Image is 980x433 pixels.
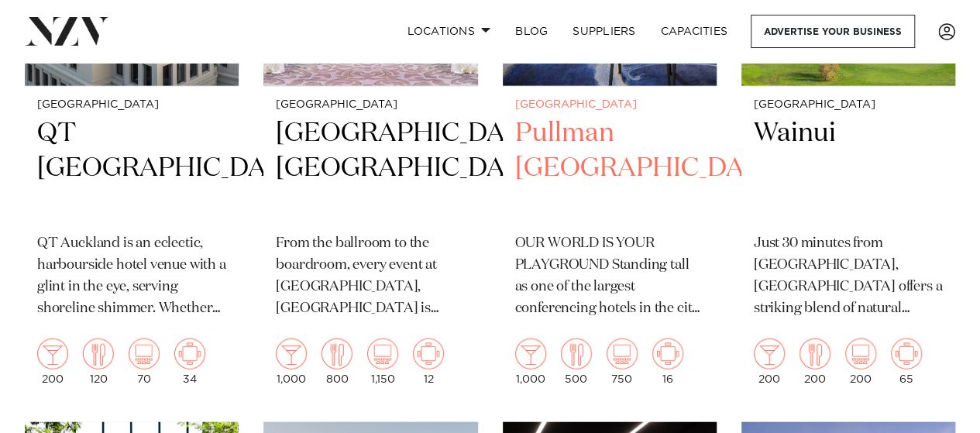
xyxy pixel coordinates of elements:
div: 200 [754,338,785,385]
a: BLOG [503,15,560,48]
div: 34 [174,338,205,385]
img: cocktail.png [37,338,68,369]
div: 1,000 [276,338,307,385]
div: 200 [845,338,876,385]
img: cocktail.png [515,338,546,369]
p: From the ballroom to the boardroom, every event at [GEOGRAPHIC_DATA], [GEOGRAPHIC_DATA] is distin... [276,233,465,320]
div: 500 [561,338,592,385]
div: 200 [799,338,830,385]
div: 12 [413,338,444,385]
p: QT Auckland is an eclectic, harbourside hotel venue with a glint in the eye, serving shoreline sh... [37,233,226,320]
img: meeting.png [413,338,444,369]
a: Advertise your business [751,15,915,48]
div: 1,150 [367,338,398,385]
small: [GEOGRAPHIC_DATA] [276,99,465,111]
img: meeting.png [174,338,205,369]
img: cocktail.png [754,338,785,369]
small: [GEOGRAPHIC_DATA] [37,99,226,111]
div: 120 [83,338,114,385]
img: meeting.png [652,338,683,369]
div: 750 [607,338,638,385]
img: theatre.png [367,338,398,369]
p: OUR WORLD IS YOUR PLAYGROUND Standing tall as one of the largest conferencing hotels in the city,... [515,233,704,320]
h2: Wainui [754,116,943,221]
small: [GEOGRAPHIC_DATA] [515,99,704,111]
div: 16 [652,338,683,385]
img: meeting.png [891,338,922,369]
h2: QT [GEOGRAPHIC_DATA] [37,116,226,221]
small: [GEOGRAPHIC_DATA] [754,99,943,111]
img: dining.png [322,338,352,369]
h2: Pullman [GEOGRAPHIC_DATA] [515,116,704,221]
img: dining.png [561,338,592,369]
a: Locations [394,15,503,48]
div: 800 [322,338,352,385]
img: theatre.png [129,338,160,369]
a: SUPPLIERS [560,15,648,48]
img: dining.png [83,338,114,369]
img: dining.png [799,338,830,369]
div: 65 [891,338,922,385]
img: theatre.png [607,338,638,369]
a: Capacities [648,15,741,48]
div: 200 [37,338,68,385]
div: 1,000 [515,338,546,385]
p: Just 30 minutes from [GEOGRAPHIC_DATA], [GEOGRAPHIC_DATA] offers a striking blend of natural sere... [754,233,943,320]
div: 70 [129,338,160,385]
img: nzv-logo.png [25,17,109,45]
h2: [GEOGRAPHIC_DATA], [GEOGRAPHIC_DATA] [276,116,465,221]
img: theatre.png [845,338,876,369]
img: cocktail.png [276,338,307,369]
